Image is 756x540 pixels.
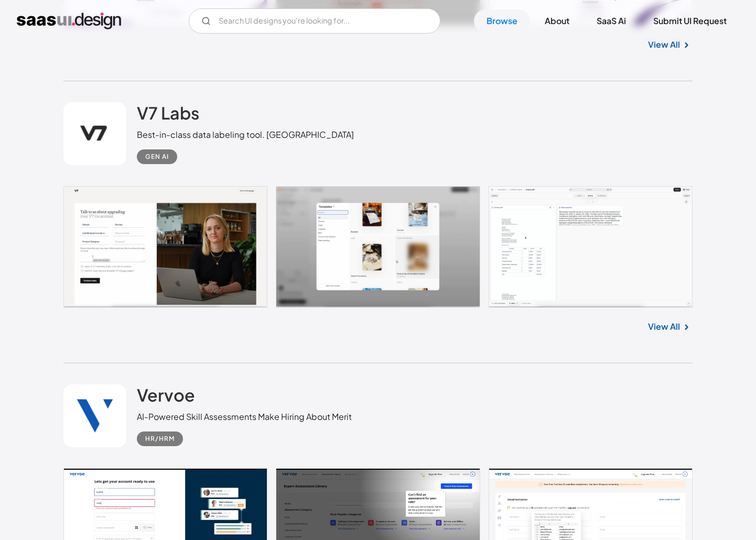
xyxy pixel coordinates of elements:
[584,9,639,33] a: SaaS Ai
[137,102,199,128] a: V7 Labs
[137,102,199,123] h2: V7 Labs
[648,38,680,51] a: View All
[137,128,354,141] div: Best-in-class data labeling tool. [GEOGRAPHIC_DATA]
[145,150,169,163] div: Gen AI
[641,9,739,33] a: Submit UI Request
[532,9,582,33] a: About
[189,8,440,34] input: Search UI designs you're looking for...
[17,13,121,29] a: home
[474,9,530,33] a: Browse
[137,384,195,411] a: Vervoe
[137,384,195,405] h2: Vervoe
[145,433,175,445] div: HR/HRM
[137,411,352,423] div: AI-Powered Skill Assessments Make Hiring About Merit
[189,8,440,34] form: Email Form
[648,320,680,333] a: View All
